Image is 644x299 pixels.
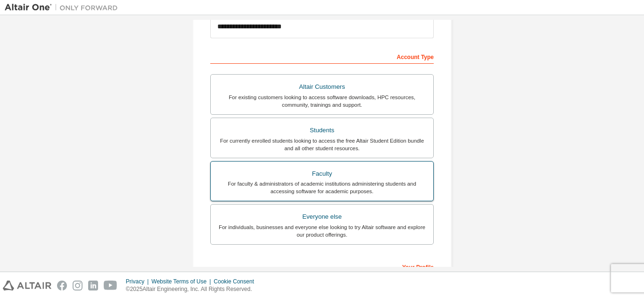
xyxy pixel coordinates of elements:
div: For individuals, businesses and everyone else looking to try Altair software and explore our prod... [216,223,428,239]
div: For currently enrolled students looking to access the free Altair Student Edition bundle and all ... [216,137,428,152]
p: © 2025 Altair Engineering, Inc. All Rights Reserved. [126,285,260,293]
img: facebook.svg [57,281,67,290]
div: Your Profile [210,259,434,274]
div: For faculty & administrators of academic institutions administering students and accessing softwa... [216,180,428,195]
div: Privacy [126,278,151,285]
img: Altair One [5,3,123,12]
div: For existing customers looking to access software downloads, HPC resources, community, trainings ... [216,94,428,109]
img: youtube.svg [104,281,117,290]
div: Altair Customers [216,80,428,94]
div: Account Type [210,49,434,64]
div: Students [216,124,428,137]
div: Everyone else [216,210,428,223]
div: Faculty [216,167,428,180]
img: instagram.svg [73,281,83,290]
div: Cookie Consent [214,278,259,285]
img: linkedin.svg [88,281,98,290]
img: altair_logo.svg [3,281,51,290]
div: Website Terms of Use [151,278,214,285]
